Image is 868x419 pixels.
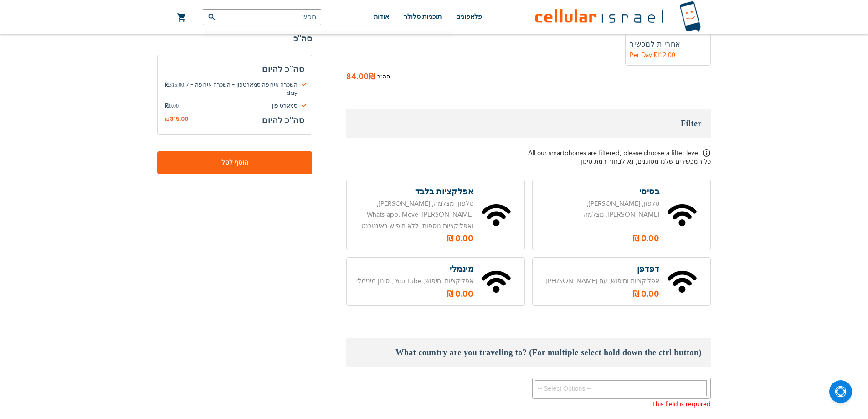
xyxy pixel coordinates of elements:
[165,102,169,110] span: ₪
[165,81,184,97] span: 315.00
[404,13,442,20] span: תוכניות סלולר
[374,13,389,20] span: אודות
[170,115,188,123] span: 315.00
[346,399,711,410] div: This field is required.
[377,72,390,82] span: סה"כ
[681,119,702,128] span: Filter
[187,158,282,168] span: הוסף לסל
[179,102,304,110] span: סמארט פון
[346,70,369,84] span: 84.00
[528,149,711,166] span: All our smartphones are filtered, please choose a filter level כל המכשירים שלנו מסוננים, נא לבחור...
[456,13,482,20] span: פלאפונים
[165,62,304,76] h3: סה"כ להיום
[369,70,375,84] span: ₪
[346,338,711,367] h3: What country are you traveling to? (For multiple select hold down the ctrl button)
[165,115,170,124] span: ₪
[535,380,707,396] textarea: Search
[157,32,312,46] strong: סה"כ
[165,81,169,89] span: ₪
[535,1,701,33] img: לוגו סלולר ישראל
[157,151,312,174] button: הוסף לסל
[203,9,321,25] input: חפש
[262,114,304,127] h3: סה"כ להיום
[184,81,304,97] span: השכרה אירופה סמארטפון - השכרה אירופה - 7 day
[165,102,179,110] span: 0.00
